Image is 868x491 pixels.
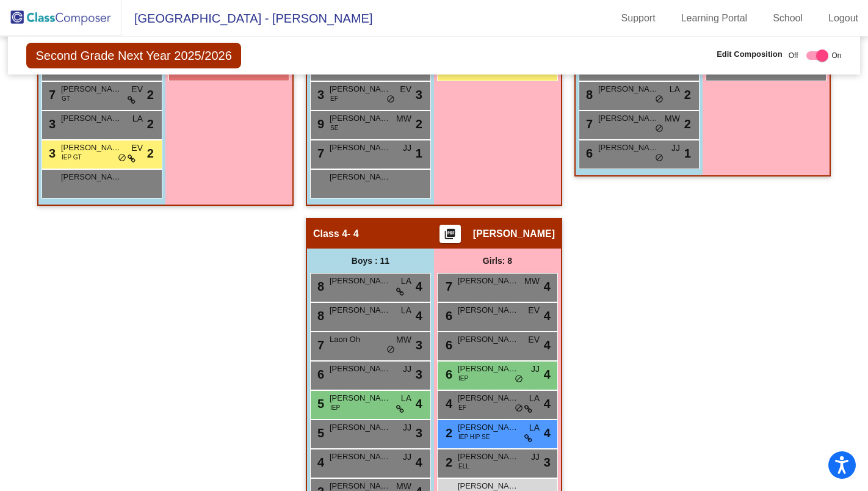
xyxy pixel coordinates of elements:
span: 3 [416,424,422,442]
span: 4 [443,397,452,410]
span: [PERSON_NAME] [458,421,519,434]
span: LA [529,421,540,434]
span: [PERSON_NAME] [61,171,122,183]
span: [PERSON_NAME] [598,112,659,125]
span: 5 [314,426,324,440]
span: do_not_disturb_alt [515,374,523,384]
span: [PERSON_NAME] [458,392,519,404]
span: 6 [443,368,452,381]
span: EV [131,83,143,96]
span: LA [401,392,411,405]
span: [PERSON_NAME] [GEOGRAPHIC_DATA] [330,304,391,316]
span: 8 [583,88,593,101]
span: 2 [684,85,691,104]
span: LA [401,304,411,317]
span: [PERSON_NAME] [598,83,659,95]
span: 3 [314,88,324,101]
span: [PERSON_NAME] [473,228,555,240]
span: 4 [314,456,324,469]
span: [PERSON_NAME] [330,142,391,154]
span: do_not_disturb_alt [386,95,395,104]
a: School [763,9,812,28]
span: [PERSON_NAME] [330,363,391,375]
span: [PERSON_NAME] [458,451,519,463]
span: 2 [443,426,452,440]
span: 4 [544,277,551,296]
span: IEP HIP SE [458,432,490,442]
span: JJ [403,142,411,155]
span: 8 [314,280,324,293]
span: IEP GT [62,153,82,162]
span: [PERSON_NAME] [330,451,391,463]
span: [PERSON_NAME] [458,304,519,316]
span: MW [396,333,411,346]
span: do_not_disturb_alt [118,153,126,163]
span: JJ [671,142,680,155]
span: 3 [544,453,551,471]
span: [PERSON_NAME] [330,275,391,287]
span: IEP [330,403,340,412]
span: Edit Composition [717,48,783,60]
span: EF [458,403,466,412]
span: [PERSON_NAME] [330,171,391,183]
span: do_not_disturb_alt [655,153,664,163]
a: Learning Portal [671,9,758,28]
span: - 4 [347,228,359,240]
span: 6 [314,368,324,381]
span: 1 [416,144,422,162]
mat-icon: picture_as_pdf [443,228,457,245]
span: [PERSON_NAME] [458,363,519,375]
span: 7 [314,338,324,352]
span: [PERSON_NAME][DEMOGRAPHIC_DATA] [598,142,659,154]
span: 2 [147,115,154,133]
span: 4 [416,277,422,296]
span: do_not_disturb_alt [515,404,523,413]
span: 6 [443,338,452,352]
span: JJ [403,451,411,464]
span: 3 [416,85,422,104]
span: EF [330,94,338,103]
span: 3 [46,147,56,160]
span: 2 [684,115,691,133]
span: 4 [544,336,551,354]
span: SE [330,123,338,133]
span: LA [132,112,143,125]
span: GT [62,94,70,103]
span: [PERSON_NAME] [458,275,519,287]
span: Off [789,50,798,61]
span: MW [665,112,680,125]
span: 6 [583,147,593,160]
span: do_not_disturb_alt [655,124,664,134]
span: [PERSON_NAME] [330,392,391,404]
span: 6 [443,309,452,322]
span: On [832,50,842,61]
span: 5 [314,397,324,410]
span: do_not_disturb_alt [655,95,664,104]
span: 2 [147,144,154,162]
a: Support [612,9,665,28]
span: 8 [314,309,324,322]
button: Print Students Details [439,225,461,243]
span: [PERSON_NAME] [61,83,122,95]
span: JJ [531,363,540,376]
span: 2 [416,115,422,133]
span: 4 [416,453,422,471]
span: 4 [416,307,422,325]
span: 3 [416,365,422,384]
span: [PERSON_NAME] [61,112,122,125]
span: 7 [46,88,56,101]
span: EV [400,83,411,96]
span: MW [396,112,411,125]
span: 4 [544,307,551,325]
span: [GEOGRAPHIC_DATA] - [PERSON_NAME] [122,9,372,28]
div: Girls: 8 [434,249,561,273]
span: 7 [583,117,593,131]
span: IEP [458,374,468,383]
span: EV [131,142,143,155]
span: Second Grade Next Year 2025/2026 [26,43,241,68]
span: JJ [531,451,540,464]
span: 3 [416,336,422,354]
span: 4 [416,395,422,413]
span: 3 [46,117,56,131]
span: JJ [403,421,411,434]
